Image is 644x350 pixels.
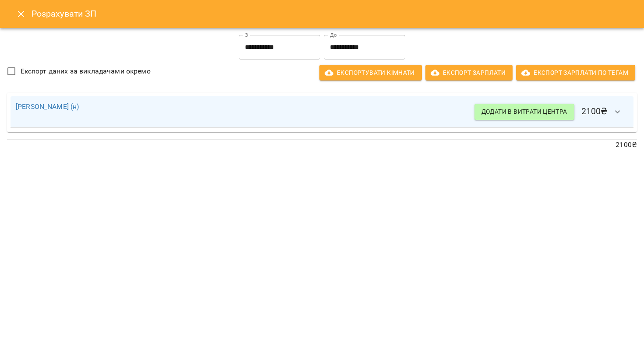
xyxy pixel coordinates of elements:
[7,140,637,150] p: 2100 ₴
[432,67,506,78] span: Експорт Зарплати
[425,65,513,80] button: Експорт Зарплати
[523,67,628,78] span: Експорт Зарплати по тегам
[474,104,574,119] button: Додати в витрати центра
[326,67,415,78] span: Експортувати кімнати
[474,101,628,122] h6: 2100 ₴
[11,3,32,24] button: Close
[21,66,151,77] span: Експорт даних за викладачами окремо
[516,65,635,80] button: Експорт Зарплати по тегам
[16,102,79,111] a: [PERSON_NAME] (н)
[32,7,633,21] h6: Розрахувати ЗП
[481,106,567,117] span: Додати в витрати центра
[319,65,422,80] button: Експортувати кімнати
